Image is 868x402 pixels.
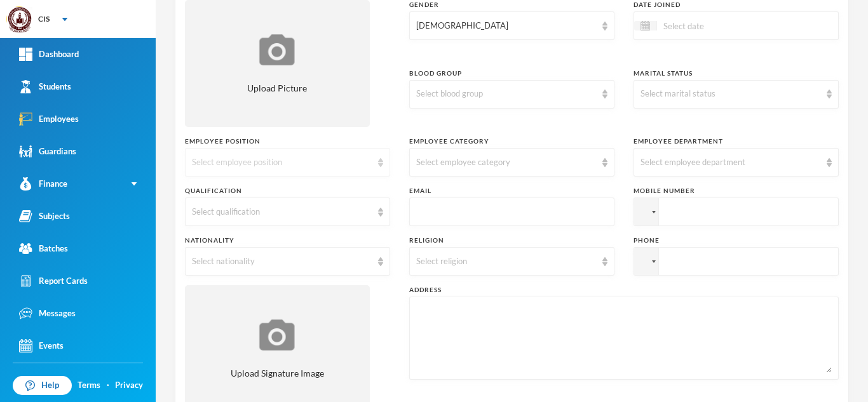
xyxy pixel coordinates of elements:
[13,376,72,395] a: Help
[115,379,143,392] a: Privacy
[19,210,70,223] div: Subjects
[107,379,109,392] div: ·
[185,137,390,146] div: Employee Position
[78,379,100,392] a: Terms
[634,186,839,196] div: Mobile Number
[409,186,614,196] div: Email
[641,88,820,100] div: Select marital status
[185,186,390,196] div: Qualification
[19,274,88,288] div: Report Cards
[192,206,372,218] div: Select qualification
[19,177,67,191] div: Finance
[634,137,839,146] div: Employee Department
[38,13,50,25] div: CIS
[256,32,298,67] img: upload
[416,88,596,100] div: Select blood group
[19,339,64,352] div: Events
[19,242,68,255] div: Batches
[247,81,307,95] span: Upload Picture
[657,18,764,33] input: Select date
[409,137,614,146] div: Employee Category
[416,20,596,32] div: [DEMOGRAPHIC_DATA]
[19,112,79,126] div: Employees
[19,48,79,61] div: Dashboard
[192,156,372,169] div: Select employee position
[641,156,820,169] div: Select employee department
[256,318,298,352] img: upload
[416,156,596,169] div: Select employee category
[19,80,71,93] div: Students
[409,285,839,295] div: Address
[19,307,76,320] div: Messages
[192,255,372,268] div: Select nationality
[19,145,76,158] div: Guardians
[409,236,614,245] div: Religion
[634,236,839,245] div: Phone
[634,69,839,78] div: Marital Status
[7,7,32,32] img: logo
[185,236,390,245] div: Nationality
[231,366,324,380] span: Upload Signature Image
[416,255,596,268] div: Select religion
[409,69,614,78] div: Blood Group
